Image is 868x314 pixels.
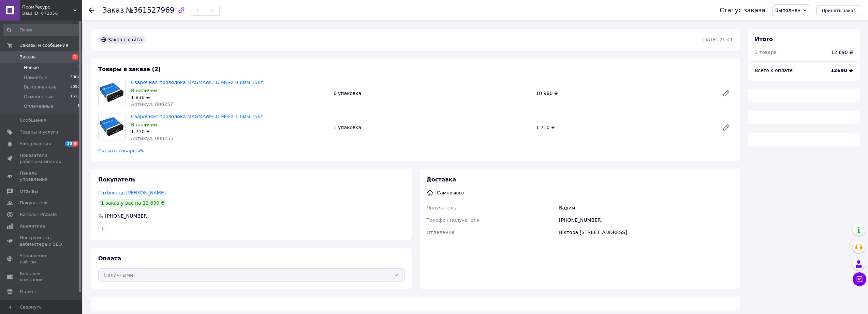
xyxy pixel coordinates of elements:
[816,5,861,15] button: Принять заказ
[755,36,773,42] span: Итого
[131,94,328,101] div: 1 830 ₴
[533,88,717,98] div: 10 980 ₴
[24,103,53,109] span: Оплаченные
[558,226,734,238] div: Віктора [STREET_ADDRESS]
[831,49,853,56] div: 12 690 ₴
[20,200,48,206] span: Покупатели
[435,189,466,196] div: Самовывоз
[20,170,63,182] span: Панель управления
[89,7,94,14] div: Вернуться назад
[70,94,80,100] span: 1513
[104,213,149,219] div: [PHONE_NUMBER]
[3,24,80,36] input: Поиск
[70,84,80,90] span: 3090
[558,202,734,214] div: Вадим
[98,147,145,154] span: Скрыть товары
[427,230,455,235] span: Отделение
[99,83,125,102] img: Сварочная проволока MAGMAWELD MG-2 0,8мм 15кг
[20,235,63,247] span: Инструменты вебмастера и SEO
[755,68,793,73] span: Всего к оплате
[77,65,80,71] span: 0
[131,80,263,85] a: Сварочная проволока MAGMAWELD MG-2 0,8мм 15кг
[98,176,135,183] span: Покупатель
[775,8,800,13] span: Выполнен
[24,74,47,81] span: Принятые
[20,54,36,60] span: Заказы
[22,10,82,16] div: Ваш ID: 872356
[822,8,856,13] span: Принять заказ
[77,103,80,109] span: 1
[24,65,39,71] span: Новые
[65,141,73,147] span: 10
[20,253,63,265] span: Управление сайтом
[24,84,57,90] span: Выполненные
[830,68,853,73] b: 12690 ₴
[755,50,777,55] span: 2 товара
[702,37,733,42] time: [DATE] 21:41
[331,123,533,132] div: 1 упаковка
[131,88,157,93] span: В наличии
[719,121,733,134] a: Редактировать
[720,7,765,14] div: Статус заказа
[20,223,45,229] span: Аналитика
[20,152,63,165] span: Показатели работы компании
[533,123,717,132] div: 1 710 ₴
[719,86,733,100] a: Редактировать
[131,136,173,141] span: Артикул: 000255
[24,94,54,100] span: Отмененные
[131,101,173,107] span: Артикул: 000257
[558,214,734,226] div: [PHONE_NUMBER]
[98,255,121,262] span: Оплата
[98,66,161,72] span: Товары в заказе (2)
[20,141,51,147] span: Уведомления
[126,6,174,14] span: №361527969
[99,117,125,136] img: Сварочная проволока MAGMAWELD MG-2 1,0мм 15кг
[70,74,80,81] span: 3904
[427,217,480,223] span: Телефон получателя
[131,122,157,127] span: В наличии
[131,114,263,119] a: Сварочная проволока MAGMAWELD MG-2 1,0мм 15кг
[853,272,866,286] button: Чат с покупателем
[427,205,456,210] span: Получатель
[98,190,166,195] a: Глтбовець [PERSON_NAME]
[98,199,167,207] div: 1 заказ у вас на 12 690 ₴
[20,42,68,49] span: Заказы и сообщения
[102,6,124,14] span: Заказ
[427,176,456,183] span: Доставка
[20,211,57,218] span: Каталог ProSale
[20,117,46,123] span: Сообщения
[22,4,73,10] span: ПромРесурс
[72,54,78,60] span: 1
[131,128,328,135] div: 1 710 ₴
[73,141,78,147] span: 9
[331,88,533,98] div: 6 упаковка
[20,129,58,135] span: Товары и услуги
[98,36,145,44] div: Заказ с сайта
[20,289,37,295] span: Маркет
[20,188,38,194] span: Отзывы
[20,271,63,283] span: Кошелек компании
